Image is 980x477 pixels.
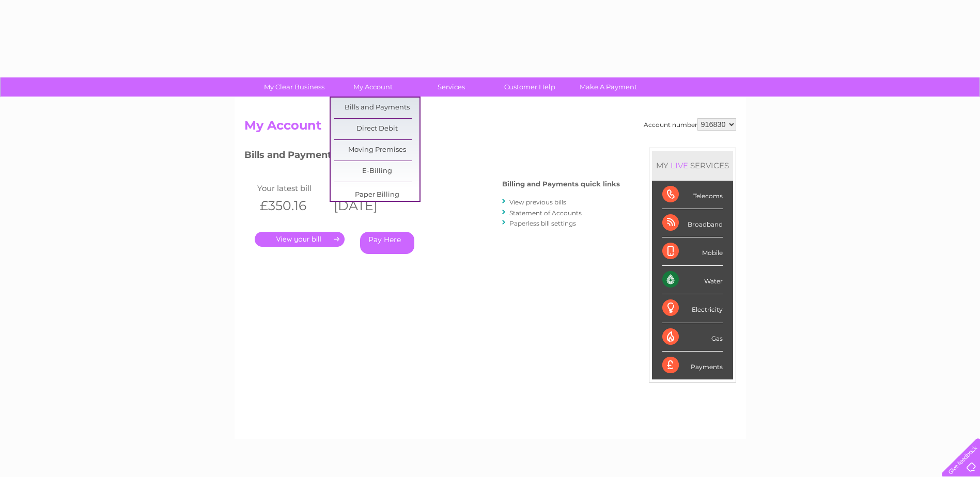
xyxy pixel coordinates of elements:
div: Mobile [662,237,723,266]
div: Broadband [662,209,723,237]
td: Your latest bill [255,181,329,195]
td: Invoice date [329,181,403,195]
h3: Bills and Payments [244,148,620,166]
a: Services [409,77,494,97]
h2: My Account [244,118,736,138]
a: E-Billing [334,161,419,182]
a: . [255,232,345,247]
a: View previous bills [509,198,566,206]
a: Moving Premises [334,140,419,161]
a: Pay Here [360,232,414,254]
div: Telecoms [662,181,723,209]
div: MY SERVICES [652,151,733,180]
div: Account number [644,118,736,131]
a: Paper Billing [334,185,419,205]
div: Gas [662,323,723,352]
a: Statement of Accounts [509,209,582,217]
a: Direct Debit [334,119,419,139]
th: [DATE] [329,195,403,216]
div: Water [662,266,723,294]
h4: Billing and Payments quick links [502,180,620,188]
div: LIVE [668,161,690,170]
a: My Account [330,77,415,97]
a: Customer Help [487,77,572,97]
a: Paperless bill settings [509,219,576,227]
div: Payments [662,352,723,379]
div: Electricity [662,294,723,323]
a: Make A Payment [566,77,651,97]
a: Bills and Payments [334,98,419,118]
th: £350.16 [255,195,329,216]
a: My Clear Business [252,77,337,97]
